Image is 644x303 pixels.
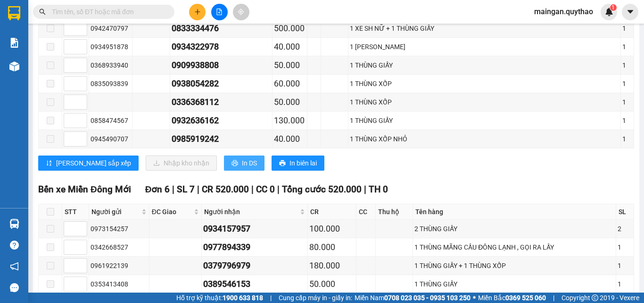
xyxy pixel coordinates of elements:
span: TH 0 [369,184,388,195]
img: logo-vxr [8,6,20,20]
span: plus [194,9,201,15]
div: 0835093839 [91,78,131,89]
div: 1 THÙNG GIẤY [350,60,619,70]
img: icon-new-feature [605,8,613,16]
div: 1 THÙNG GIẤY [414,279,614,289]
div: 0833334476 [172,22,270,35]
span: maingan.quythao [527,6,601,17]
div: 1 XE SH NỮ + 1 THÙNG GIẤY [350,23,619,34]
div: 500.000 [274,22,305,35]
div: 0909938808 [172,59,270,72]
span: Cung cấp máy in - giấy in: [279,293,352,303]
span: | [277,184,280,195]
div: 1 [618,242,632,252]
span: CC 0 [256,184,275,195]
span: Đơn 6 [145,184,170,195]
button: printerIn biên lai [272,156,324,171]
div: 0389546153 [203,277,306,291]
div: 0336368112 [172,95,270,109]
div: 100.000 [309,222,354,235]
th: STT [62,204,89,220]
div: 1 THÙNG XỐP [350,97,619,107]
div: 1 THÙNG XỐP [350,78,619,89]
div: 40.000 [274,132,305,146]
span: Miền Nam [355,293,471,303]
span: Hỗ trợ kỹ thuật: [176,293,263,303]
div: 50.000 [309,277,354,291]
button: aim [233,4,249,20]
div: 1 [622,60,632,70]
img: solution-icon [9,38,19,48]
span: question-circle [10,241,19,250]
span: | [270,293,272,303]
span: In DS [242,158,257,168]
span: Miền Bắc [478,293,546,303]
button: printerIn DS [224,156,264,171]
th: CR [308,204,356,220]
div: 0942470797 [91,23,131,34]
strong: 0708 023 035 - 0935 103 250 [384,294,471,302]
div: 1 THÙNG MÃNG CẦU ĐÔNG LẠNH , GỌI RA LẤY [414,242,614,252]
span: | [251,184,254,195]
span: [PERSON_NAME] sắp xếp [56,158,131,168]
div: 130.000 [274,114,305,127]
div: 0977894339 [203,241,306,254]
div: 0985919242 [172,132,270,146]
div: 40.000 [274,40,305,53]
span: ĐC Giao [152,207,192,217]
span: 1 [611,4,615,11]
th: Thu hộ [376,204,413,220]
div: 2 THÙNG GIẤY [414,224,614,234]
div: 0858474567 [91,115,131,126]
div: 50.000 [274,59,305,72]
img: warehouse-icon [9,219,19,229]
button: plus [189,4,206,20]
img: warehouse-icon [9,61,19,71]
span: message [10,283,19,292]
span: Tổng cước 520.000 [282,184,362,195]
button: sort-ascending[PERSON_NAME] sắp xếp [38,156,139,171]
sup: 1 [610,4,617,11]
div: 60.000 [274,77,305,90]
div: 0934322978 [172,40,270,53]
button: downloadNhập kho nhận [146,156,217,171]
span: | [172,184,174,195]
span: file-add [216,9,223,15]
span: SL 7 [177,184,195,195]
div: 1 THÙNG XỐP NHỎ [350,134,619,144]
div: 50.000 [274,95,305,109]
span: | [553,293,554,303]
div: 0934951878 [91,42,131,52]
div: 0353413408 [91,279,148,289]
span: caret-down [626,8,635,16]
span: notification [10,262,19,271]
span: copyright [592,294,598,301]
span: aim [238,9,244,15]
button: caret-down [622,4,638,20]
div: 1 [618,279,632,289]
span: | [364,184,366,195]
div: 0379796979 [203,259,306,272]
div: 1 [622,78,632,89]
div: 0938054282 [172,77,270,90]
span: printer [231,160,238,167]
div: 1 [PERSON_NAME] [350,42,619,52]
div: 1 [622,134,632,144]
strong: 0369 525 060 [505,294,546,302]
span: ⚪️ [473,296,476,300]
button: file-add [211,4,228,20]
span: Bến xe Miền Đông Mới [38,184,131,195]
div: 2 [618,224,632,234]
div: 80.000 [309,241,354,254]
span: In biên lai [289,158,317,168]
input: Tìm tên, số ĐT hoặc mã đơn [52,7,163,17]
div: 180.000 [309,259,354,272]
div: 0342668527 [91,242,148,252]
span: Người gửi [91,207,140,217]
span: printer [279,160,286,167]
div: 1 [622,23,632,34]
div: 0945490707 [91,134,131,144]
span: CR 520.000 [202,184,249,195]
div: 0961922139 [91,260,148,271]
div: 1 [618,260,632,271]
